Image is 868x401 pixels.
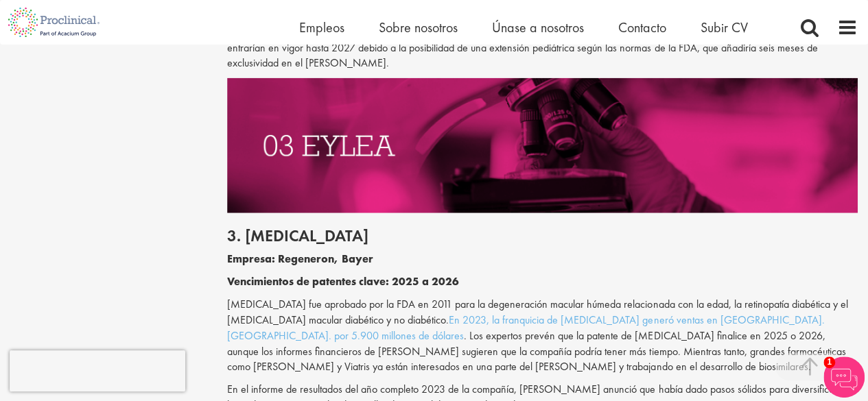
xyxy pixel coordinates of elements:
[227,328,845,374] font: . Los expertos prevén que la patente de [MEDICAL_DATA] finalice en 2025 o 2026, aunque los inform...
[227,252,373,266] font: Empresa: Regeneron, Bayer
[701,19,748,36] a: Subir CV
[492,19,584,36] a: Únase a nosotros
[227,225,368,246] font: 3. [MEDICAL_DATA]
[227,78,858,213] img: Medicamentos con patentes próximas a expirar Eylea
[10,350,185,391] iframe: reCAPTCHA
[823,356,865,398] img: Chatbot
[227,313,824,343] a: En 2023, la franquicia de [MEDICAL_DATA] generó ventas en [GEOGRAPHIC_DATA]. [GEOGRAPHIC_DATA]. p...
[379,19,458,36] a: Sobre nosotros
[227,297,847,327] font: [MEDICAL_DATA] fue aprobado por la FDA en 2011 para la degeneración macular húmeda relacionada co...
[618,19,666,36] a: Contacto
[227,274,459,289] font: Vencimientos de patentes clave: 2025 a 2026
[299,19,344,36] a: Empleos
[827,357,832,367] font: 1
